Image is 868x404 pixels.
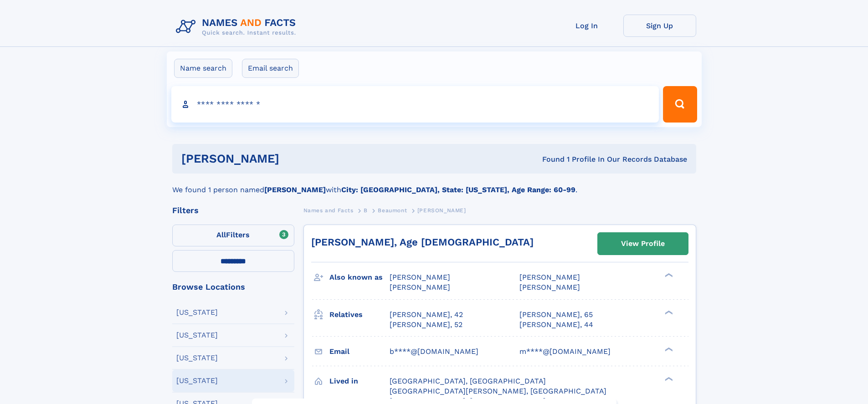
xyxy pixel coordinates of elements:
[663,309,673,315] div: ❯
[663,272,673,278] div: ❯
[390,310,463,320] a: [PERSON_NAME], 42
[663,346,673,352] div: ❯
[172,225,294,246] label: Filters
[329,373,390,389] h3: Lived in
[598,233,688,255] a: View Profile
[623,15,696,37] a: Sign Up
[378,207,407,214] span: Beaumont
[519,273,580,281] span: [PERSON_NAME]
[311,236,534,248] a: [PERSON_NAME], Age [DEMOGRAPHIC_DATA]
[411,154,687,164] div: Found 1 Profile In Our Records Database
[519,320,593,330] a: [PERSON_NAME], 44
[390,320,462,330] a: [PERSON_NAME], 52
[174,59,232,78] label: Name search
[172,174,696,195] div: We found 1 person named with .
[329,344,390,359] h3: Email
[329,270,390,285] h3: Also known as
[519,283,580,291] span: [PERSON_NAME]
[390,377,546,385] span: [GEOGRAPHIC_DATA], [GEOGRAPHIC_DATA]
[216,230,226,239] span: All
[341,185,575,194] b: City: [GEOGRAPHIC_DATA], State: [US_STATE], Age Range: 60-99
[550,15,623,37] a: Log In
[519,310,593,320] a: [PERSON_NAME], 65
[390,283,450,291] span: [PERSON_NAME]
[663,86,697,123] button: Search Button
[364,207,368,214] span: B
[390,387,606,395] span: [GEOGRAPHIC_DATA][PERSON_NAME], [GEOGRAPHIC_DATA]
[172,15,303,39] img: Logo Names and Facts
[172,206,294,215] div: Filters
[264,185,326,194] b: [PERSON_NAME]
[417,207,466,214] span: [PERSON_NAME]
[621,233,665,254] div: View Profile
[176,309,218,316] div: [US_STATE]
[171,86,659,123] input: search input
[303,205,354,216] a: Names and Facts
[181,153,411,164] h1: [PERSON_NAME]
[176,332,218,339] div: [US_STATE]
[378,205,407,216] a: Beaumont
[172,283,294,291] div: Browse Locations
[176,354,218,362] div: [US_STATE]
[663,376,673,382] div: ❯
[364,205,368,216] a: B
[176,377,218,384] div: [US_STATE]
[390,273,450,281] span: [PERSON_NAME]
[329,307,390,322] h3: Relatives
[242,59,299,78] label: Email search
